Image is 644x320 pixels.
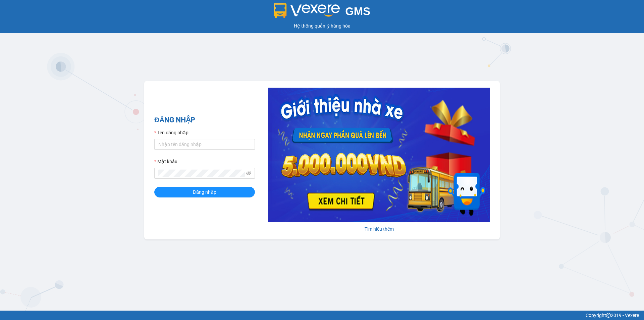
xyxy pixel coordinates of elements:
span: copyright [606,313,611,318]
label: Tên đăng nhập [154,129,189,136]
img: logo 2 [274,3,340,18]
input: Mật khẩu [158,170,245,177]
img: banner-0 [268,88,490,222]
span: Đăng nhập [193,188,216,196]
button: Đăng nhập [154,187,255,197]
div: Copyright 2019 - Vexere [5,312,639,319]
a: GMS [274,10,371,15]
div: Tìm hiểu thêm [268,225,490,233]
input: Tên đăng nhập [154,139,255,150]
span: eye-invisible [246,171,251,176]
h2: ĐĂNG NHẬP [154,115,255,126]
label: Mật khẩu [154,158,177,165]
span: GMS [345,5,370,17]
div: Hệ thống quản lý hàng hóa [2,22,642,30]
